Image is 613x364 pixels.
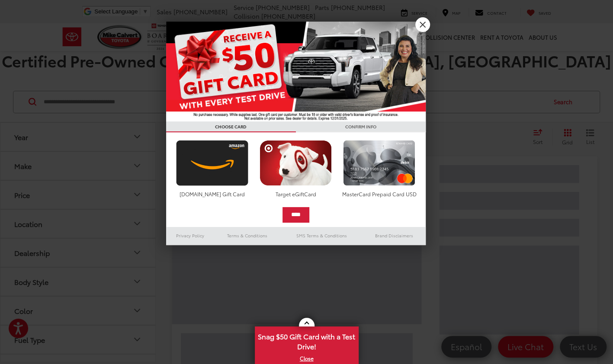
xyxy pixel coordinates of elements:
img: 55838_top_625864.jpg [166,22,426,121]
img: targetcard.png [257,140,334,186]
div: Target eGiftCard [257,190,334,198]
img: mastercard.png [341,140,417,186]
h3: CONFIRM INFO [296,121,426,132]
a: Brand Disclaimers [363,230,426,241]
a: SMS Terms & Conditions [281,230,363,241]
div: [DOMAIN_NAME] Gift Card [174,190,250,198]
h3: CHOOSE CARD [166,121,296,132]
div: MasterCard Prepaid Card USD [341,190,417,198]
a: Privacy Policy [166,230,215,241]
a: Terms & Conditions [214,230,280,241]
img: amazoncard.png [174,140,250,186]
span: Snag $50 Gift Card with a Test Drive! [256,327,358,354]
